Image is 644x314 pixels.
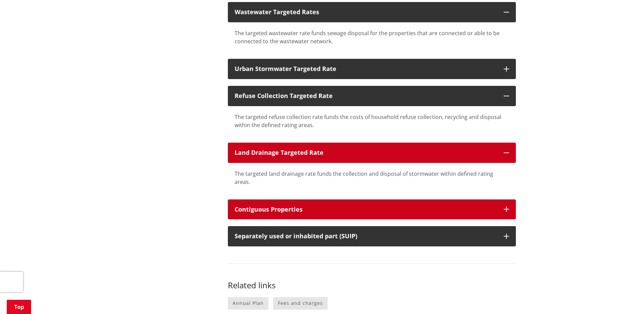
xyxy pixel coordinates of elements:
button: Contiguous Properties [228,199,516,220]
button: Separately used or inhabited part (SUIP) [228,226,516,246]
h3: Related links [228,281,516,290]
button: Land Drainage Targeted Rate [228,143,516,163]
div: Land Drainage Targeted Rate [235,149,497,156]
p: Separately used or inhabited part (SUIP) [235,233,497,240]
div: Wastewater Targeted Rates [235,9,497,16]
a: Annual Plan [228,297,268,310]
div: Refuse Collection Targeted Rate [235,93,497,99]
div: The targeted wastewater rate funds sewage disposal for the properties that are connected or able ... [235,29,509,45]
div: The targeted refuse collection rate funds the costs of household refuse collection, recycling and... [235,113,509,129]
div: Urban Stormwater Targeted Rate [235,66,497,72]
div: The targeted land drainage rate funds the collection and disposal of stormwater within defined ra... [235,170,509,186]
button: Wastewater Targeted Rates [228,2,516,22]
a: Top [7,300,31,314]
div: Contiguous Properties [235,206,497,213]
a: Fees and charges [273,297,328,310]
button: Urban Stormwater Targeted Rate [228,59,516,79]
button: Refuse Collection Targeted Rate [228,86,516,106]
iframe: Messenger Launcher [613,286,637,310]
